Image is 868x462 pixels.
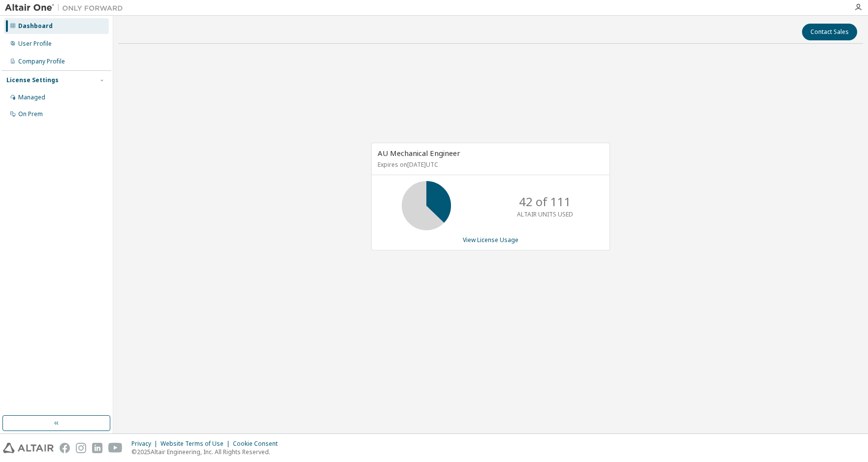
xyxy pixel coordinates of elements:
[161,440,233,448] div: Website Terms of Use
[131,448,284,456] p: © 2025 Altair Engineering, Inc. All Rights Reserved.
[378,160,601,169] p: Expires on [DATE] UTC
[18,58,65,65] div: Company Profile
[108,443,123,453] img: youtube.svg
[76,443,86,453] img: instagram.svg
[18,40,52,48] div: User Profile
[6,76,59,84] div: License Settings
[18,22,53,30] div: Dashboard
[378,148,460,158] span: AU Mechanical Engineer
[233,440,284,448] div: Cookie Consent
[802,24,857,40] button: Contact Sales
[131,440,161,448] div: Privacy
[517,210,573,218] p: ALTAIR UNITS USED
[5,3,128,13] img: Altair One
[60,443,70,453] img: facebook.svg
[18,93,45,101] div: Managed
[519,193,571,210] p: 42 of 111
[3,443,54,453] img: altair_logo.svg
[18,110,43,118] div: On Prem
[92,443,102,453] img: linkedin.svg
[463,236,518,244] a: View License Usage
